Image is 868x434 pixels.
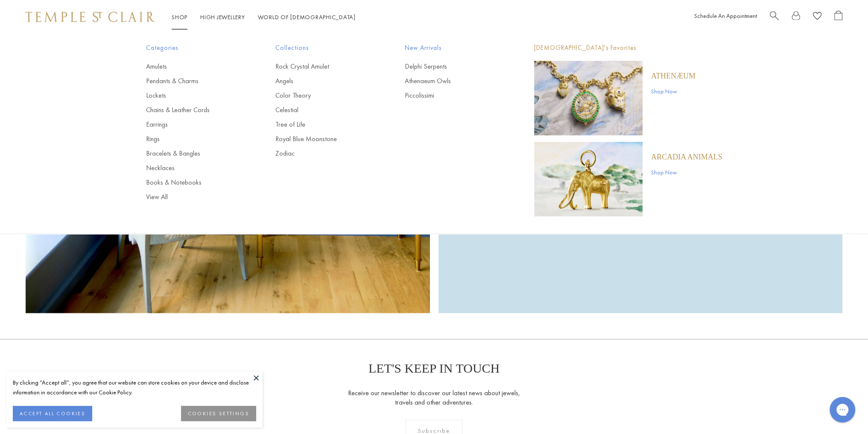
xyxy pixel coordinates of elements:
a: ShopShop [172,13,187,21]
a: Open Shopping Bag [834,11,842,24]
a: View All [146,192,241,202]
span: Collections [275,43,371,53]
a: Books & Notebooks [146,178,241,187]
p: LET'S KEEP IN TOUCH [368,361,500,376]
a: Royal Blue Moonstone [275,134,371,144]
a: Rock Crystal Amulet [275,62,371,71]
button: COOKIES SETTINGS [181,406,256,421]
nav: Main navigation [172,12,356,23]
a: Necklaces [146,163,241,173]
span: Categories [146,43,241,53]
a: Pendants & Charms [146,76,241,86]
a: Search [770,11,779,24]
a: Celestial [275,105,371,115]
a: Schedule An Appointment [694,12,757,20]
a: ARCADIA ANIMALS [651,152,722,162]
a: Earrings [146,120,241,129]
a: High JewelleryHigh Jewellery [200,13,245,21]
div: By clicking “Accept all”, you agree that our website can store cookies on your device and disclos... [13,378,256,397]
a: Amulets [146,62,241,71]
a: Color Theory [275,91,371,100]
a: Rings [146,134,241,144]
a: Athenaeum Owls [405,76,500,86]
button: ACCEPT ALL COOKIES [13,406,92,421]
a: Athenæum [651,71,696,81]
a: Lockets [146,91,241,100]
a: World of [DEMOGRAPHIC_DATA]World of [DEMOGRAPHIC_DATA] [258,13,356,21]
iframe: Gorgias live chat messenger [825,394,859,425]
a: Shop Now [651,87,696,96]
a: Shop Now [651,168,722,177]
a: Chains & Leather Cords [146,105,241,115]
a: Zodiac [275,149,371,158]
a: Angels [275,76,371,86]
img: Temple St. Clair [26,12,155,22]
a: Delphi Serpents [405,62,500,71]
span: New Arrivals [405,43,500,53]
p: Receive our newsletter to discover our latest news about jewels, travels and other adventures. [348,388,520,407]
a: Piccolissimi [405,91,500,100]
a: View Wishlist [813,11,821,24]
a: Bracelets & Bangles [146,149,241,158]
a: Tree of Life [275,120,371,129]
p: [DEMOGRAPHIC_DATA]'s Favorites [534,43,722,53]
